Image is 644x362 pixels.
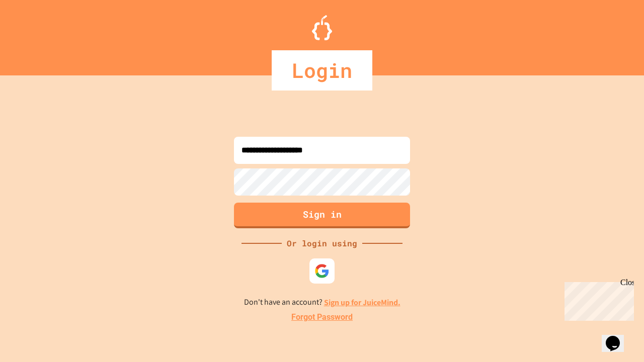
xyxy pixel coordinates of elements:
div: Or login using [282,237,362,249]
img: Logo.svg [312,15,332,40]
a: Sign up for JuiceMind. [324,297,400,308]
img: google-icon.svg [314,263,330,279]
div: Chat with us now!Close [4,4,69,64]
button: Sign in [234,203,410,228]
p: Don't have an account? [244,296,400,309]
iframe: chat widget [560,278,634,321]
div: Login [272,50,372,90]
a: Forgot Password [291,311,353,323]
iframe: chat widget [602,322,634,352]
